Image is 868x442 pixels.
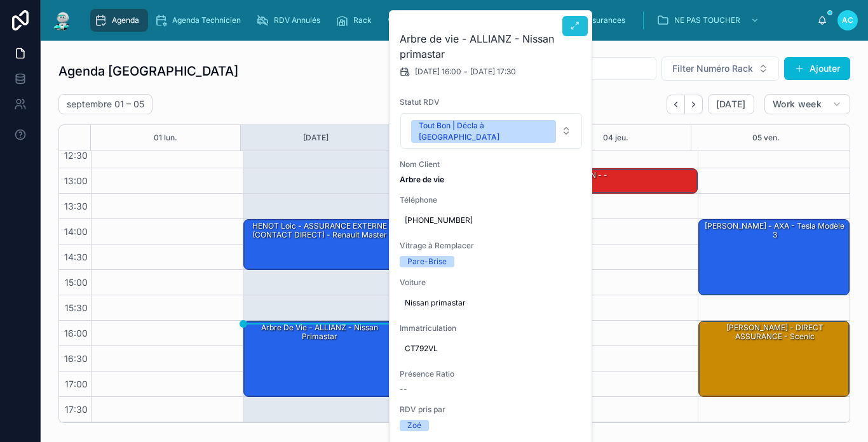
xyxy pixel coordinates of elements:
[61,150,91,161] span: 12:30
[667,95,685,114] button: Back
[84,6,817,34] div: scrollable content
[405,215,578,225] span: [PHONE_NUMBER]
[407,256,447,267] div: Pare-Brise
[562,9,634,32] a: Assurances
[61,353,91,364] span: 16:30
[405,298,578,308] span: Nissan primastar
[61,175,91,186] span: 13:00
[353,15,372,25] span: Rack
[603,125,628,151] button: 04 jeu.
[400,405,583,415] span: RDV pris par
[400,278,583,288] span: Voiture
[699,220,849,295] div: [PERSON_NAME] - AXA - Tesla modèle 3
[67,98,144,110] h2: septembre 01 – 05
[154,125,177,151] button: 01 lun.
[58,62,238,80] h1: Agenda [GEOGRAPHIC_DATA]
[246,220,393,241] div: HENOT Loic - ASSURANCE EXTERNE (CONTACT DIRECT) - Renault Master
[653,9,766,32] a: NE PAS TOUCHER
[332,9,381,32] a: Rack
[784,57,850,80] button: Ajouter
[752,125,780,151] button: 05 ven.
[842,15,853,25] span: AC
[773,98,822,110] span: Work week
[62,302,91,313] span: 15:30
[764,94,850,114] button: Work week
[400,323,583,333] span: Immatriculation
[400,369,583,379] span: Présence Ratio
[61,328,91,338] span: 16:00
[701,220,848,241] div: [PERSON_NAME] - AXA - Tesla modèle 3
[701,322,848,343] div: [PERSON_NAME] - DIRECT ASSURANCE - Scenic
[419,120,548,143] div: Tout Bon | Décla à [GEOGRAPHIC_DATA]
[415,67,461,77] span: [DATE] 16:00
[661,57,779,81] button: Select Button
[583,15,625,25] span: Assurances
[400,241,583,251] span: Vitrage à Remplacer
[685,95,703,114] button: Next
[61,201,91,211] span: 13:30
[400,195,583,205] span: Téléphone
[400,113,582,149] button: Select Button
[252,9,329,32] a: RDV Annulés
[303,125,329,151] button: [DATE]
[246,322,393,343] div: Arbre de vie - ALLIANZ - Nissan primastar
[62,404,91,415] span: 17:30
[383,9,446,32] a: Cadeaux
[400,31,583,62] h2: Arbre de vie - ALLIANZ - Nissan primastar
[90,9,148,32] a: Agenda
[112,15,139,25] span: Agenda
[400,175,444,184] strong: Arbre de vie
[151,9,250,32] a: Agenda Technicien
[400,159,583,170] span: Nom Client
[62,378,91,389] span: 17:00
[172,15,241,25] span: Agenda Technicien
[547,169,697,193] div: 🕒 RÉUNION - -
[464,67,468,77] span: -
[61,226,91,237] span: 14:00
[407,420,421,431] div: Zoé
[400,97,583,107] span: Statut RDV
[244,220,394,269] div: HENOT Loic - ASSURANCE EXTERNE (CONTACT DIRECT) - Renault Master
[674,15,740,25] span: NE PAS TOUCHER
[672,62,753,75] span: Filter Numéro Rack
[699,321,849,396] div: [PERSON_NAME] - DIRECT ASSURANCE - Scenic
[716,98,746,110] span: [DATE]
[449,9,559,32] a: Dossiers Non Envoyés
[61,251,91,262] span: 14:30
[244,321,394,396] div: Arbre de vie - ALLIANZ - Nissan primastar
[708,94,754,114] button: [DATE]
[274,15,320,25] span: RDV Annulés
[470,67,516,77] span: [DATE] 17:30
[405,344,578,354] span: CT792VL
[62,277,91,288] span: 15:00
[400,384,407,394] span: --
[51,10,74,30] img: App logo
